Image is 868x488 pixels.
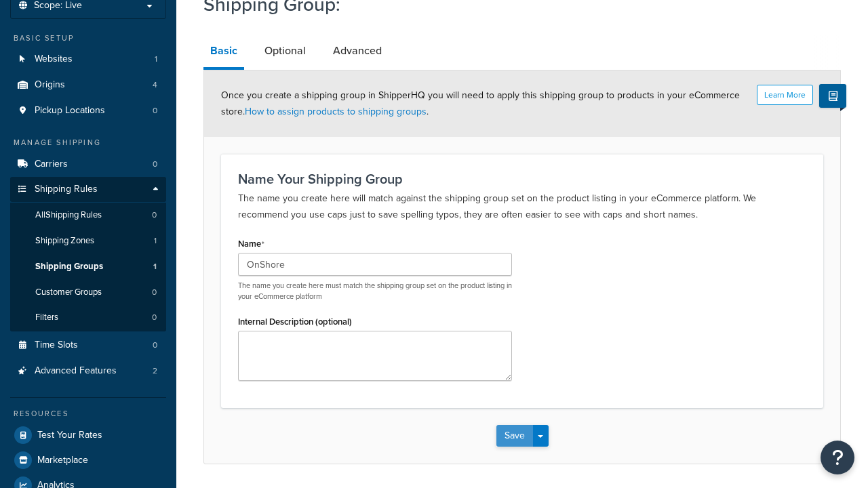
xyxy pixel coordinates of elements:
[819,84,846,108] button: Show Help Docs
[10,280,166,305] li: Customer Groups
[10,98,166,123] li: Pickup Locations
[10,152,166,177] li: Carriers
[35,159,68,170] span: Carriers
[203,35,244,70] a: Basic
[35,184,98,195] span: Shipping Rules
[10,73,166,98] li: Origins
[10,305,166,330] a: Filters0
[238,190,806,223] p: The name you create here will match against the shipping group set on the product listing in your...
[238,281,512,302] p: The name you create here must match the shipping group set on the product listing in your eCommer...
[10,47,166,72] a: Websites1
[821,441,854,474] button: Open Resource Center
[35,365,117,377] span: Advanced Features
[35,261,103,272] span: Shipping Groups
[10,47,166,72] li: Websites
[10,228,166,253] li: Shipping Zones
[152,209,157,221] span: 0
[35,79,65,91] span: Origins
[10,254,166,279] a: Shipping Groups1
[238,239,264,249] label: Name
[35,312,58,323] span: Filters
[10,333,166,358] a: Time Slots0
[10,305,166,330] li: Filters
[238,171,806,186] h3: Name Your Shipping Group
[10,448,166,472] a: Marketplace
[35,287,102,298] span: Customer Groups
[10,203,166,228] a: AllShipping Rules0
[37,430,102,441] span: Test Your Rates
[153,261,157,272] span: 1
[10,423,166,447] a: Test Your Rates
[757,85,813,105] button: Learn More
[326,35,389,67] a: Advanced
[153,79,157,91] span: 4
[35,209,102,221] span: All Shipping Rules
[37,455,88,466] span: Marketplace
[153,340,157,351] span: 0
[10,254,166,279] li: Shipping Groups
[221,88,740,119] span: Once you create a shipping group in ShipperHQ you will need to apply this shipping group to produ...
[153,105,157,117] span: 0
[35,54,73,65] span: Websites
[154,235,157,247] span: 1
[245,104,427,119] a: How to assign products to shipping groups
[258,35,313,67] a: Optional
[10,280,166,305] a: Customer Groups0
[153,365,157,377] span: 2
[238,317,352,327] label: Internal Description (optional)
[153,159,157,170] span: 0
[10,177,166,331] li: Shipping Rules
[10,33,166,44] div: Basic Setup
[10,98,166,123] a: Pickup Locations0
[10,177,166,202] a: Shipping Rules
[35,235,94,247] span: Shipping Zones
[35,105,105,117] span: Pickup Locations
[10,152,166,177] a: Carriers0
[10,408,166,420] div: Resources
[155,54,157,65] span: 1
[496,425,533,447] button: Save
[35,340,78,351] span: Time Slots
[10,73,166,98] a: Origins4
[10,333,166,358] li: Time Slots
[10,137,166,148] div: Manage Shipping
[10,228,166,253] a: Shipping Zones1
[10,359,166,384] a: Advanced Features2
[152,287,157,298] span: 0
[10,359,166,384] li: Advanced Features
[152,312,157,323] span: 0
